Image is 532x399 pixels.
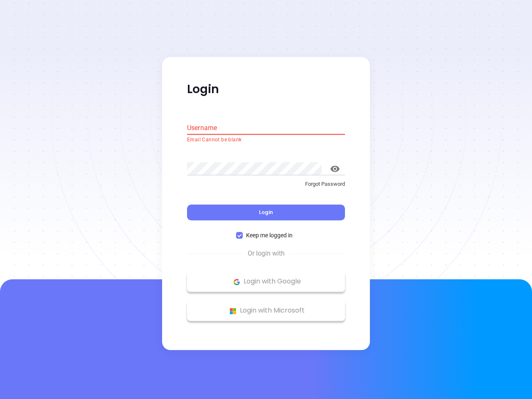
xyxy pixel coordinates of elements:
img: Microsoft Logo [228,306,238,316]
p: Login with Google [191,276,341,288]
span: Or login with [244,249,289,259]
button: Google Logo Login with Google [187,271,345,292]
p: Login [187,82,345,97]
p: Email Cannot be blank [187,136,345,144]
p: Login with Microsoft [191,305,341,317]
button: Microsoft Logo Login with Microsoft [187,300,345,321]
p: Forgot Password [187,180,345,188]
button: toggle password visibility [325,159,345,179]
span: Keep me logged in [243,231,296,240]
button: Login [187,205,345,221]
a: Forgot Password [187,180,345,195]
span: Login [259,209,273,216]
img: Google Logo [232,277,242,287]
